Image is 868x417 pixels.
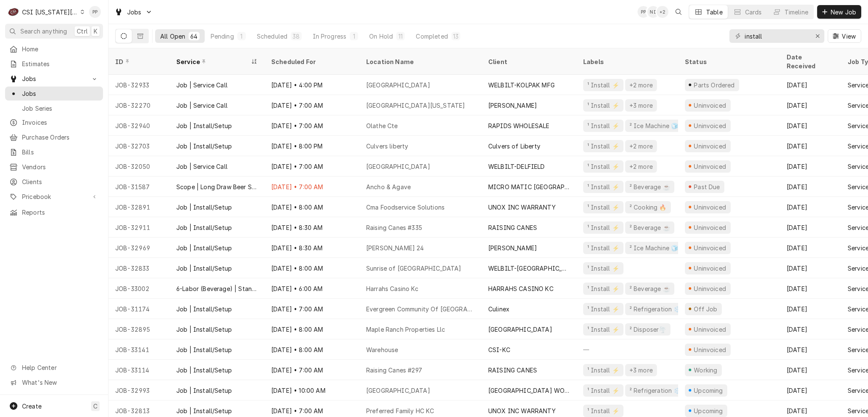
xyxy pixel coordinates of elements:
[366,345,398,354] div: Warehouse
[629,182,671,191] div: ² Beverage ☕️
[5,375,103,389] a: Go to What's New
[176,366,232,375] div: Job | Install/Setup
[629,325,667,334] div: ² Disposer🌪️
[176,223,232,232] div: Job | Install/Setup
[693,101,727,110] div: Uninvoiced
[5,361,103,375] a: Go to Help Center
[77,27,88,36] span: Ctrl
[108,258,170,278] div: JOB-32833
[488,121,550,130] div: RAPIDS WHOLESALE
[22,363,98,372] span: Help Center
[176,101,228,110] div: Job | Service Call
[264,319,359,339] div: [DATE] • 8:00 AM
[94,27,97,36] span: K
[176,203,232,212] div: Job | Install/Setup
[176,325,232,334] div: Job | Install/Setup
[587,305,620,313] div: ¹ Install ⚡️
[366,203,445,212] div: Cma Foodservice Solutions
[828,29,861,43] button: View
[780,197,841,217] div: [DATE]
[108,217,170,238] div: JOB-32911
[488,243,537,252] div: [PERSON_NAME]
[693,142,727,151] div: Uninvoiced
[780,360,841,380] div: [DATE]
[89,6,101,18] div: PP
[629,101,654,110] div: +3 more
[453,32,459,41] div: 13
[587,386,620,395] div: ¹ Install ⚡️
[693,366,718,375] div: Working
[5,145,103,159] a: Bills
[811,29,824,43] button: Erase input
[20,27,67,36] span: Search anything
[576,339,678,360] div: —
[366,142,408,151] div: Culvers liberty
[22,59,99,68] span: Estimates
[108,176,170,197] div: JOB-31587
[629,162,654,171] div: +2 more
[127,8,142,17] span: Jobs
[629,284,671,293] div: ² Beverage ☕️
[587,406,620,415] div: ¹ Install ⚡️
[685,57,771,66] div: Status
[108,136,170,156] div: JOB-32703
[176,182,258,191] div: Scope | Long Draw Beer System Install
[313,32,347,41] div: In Progress
[416,32,448,41] div: Completed
[366,284,418,293] div: Harrahs Casino Kc
[488,366,537,375] div: RAISING CANES
[780,136,841,156] div: [DATE]
[780,176,841,197] div: [DATE]
[176,264,232,273] div: Job | Install/Setup
[366,162,430,171] div: [GEOGRAPHIC_DATA]
[637,6,649,18] div: PP
[108,156,170,176] div: JOB-32050
[780,258,841,278] div: [DATE]
[366,121,398,130] div: Olathe Cte
[629,305,682,313] div: ² Refrigeration ❄️
[366,406,434,415] div: Preferred Family HC KC
[780,339,841,360] div: [DATE]
[264,299,359,319] div: [DATE] • 7:00 AM
[5,160,103,174] a: Vendors
[22,177,99,186] span: Clients
[587,101,620,110] div: ¹ Install ⚡️
[488,182,570,191] div: MICRO MATIC [GEOGRAPHIC_DATA]
[657,6,668,18] div: + 2
[5,42,103,56] a: Home
[22,208,99,217] span: Reports
[5,175,103,189] a: Clients
[693,264,727,273] div: Uninvoiced
[22,8,78,17] div: CSI [US_STATE][GEOGRAPHIC_DATA]
[22,74,86,83] span: Jobs
[787,53,832,70] div: Date Received
[366,101,465,110] div: [GEOGRAPHIC_DATA][US_STATE]
[264,339,359,360] div: [DATE] • 8:00 AM
[5,101,103,115] a: Job Series
[587,325,620,334] div: ¹ Install ⚡️
[22,403,42,410] span: Create
[176,345,232,354] div: Job | Install/Setup
[693,305,718,313] div: Off Job
[264,156,359,176] div: [DATE] • 7:00 AM
[22,133,99,142] span: Purchase Orders
[780,319,841,339] div: [DATE]
[587,223,620,232] div: ¹ Install ⚡️
[780,156,841,176] div: [DATE]
[108,278,170,299] div: JOB-33002
[5,87,103,101] a: Jobs
[637,6,649,18] div: Philip Potter's Avatar
[5,57,103,71] a: Estimates
[587,182,620,191] div: ¹ Install ⚡️
[22,192,86,201] span: Pricebook
[488,162,545,171] div: WELBILT-DELFIELD
[629,386,682,395] div: ² Refrigeration ❄️
[488,203,556,212] div: UNOX INC WARRANTY
[108,380,170,400] div: JOB-32993
[160,32,185,41] div: All Open
[366,325,445,334] div: Maple Ranch Properties Llc
[780,95,841,115] div: [DATE]
[108,238,170,258] div: JOB-32969
[264,75,359,95] div: [DATE] • 4:00 PM
[672,5,685,19] button: Open search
